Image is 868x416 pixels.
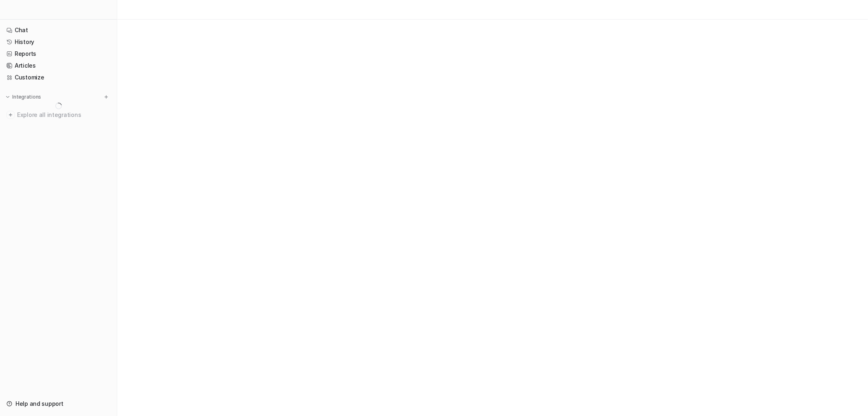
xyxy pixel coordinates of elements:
a: Explore all integrations [3,109,114,121]
a: Customize [3,72,114,83]
button: Integrations [3,93,44,101]
img: explore all integrations [7,111,15,119]
img: expand menu [5,94,11,100]
span: Explore all integrations [17,108,110,121]
img: menu_add.svg [103,94,109,100]
p: Integrations [12,94,41,100]
a: History [3,36,114,48]
a: Reports [3,48,114,59]
a: Chat [3,24,114,36]
a: Help and support [3,398,114,409]
a: Articles [3,60,114,71]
